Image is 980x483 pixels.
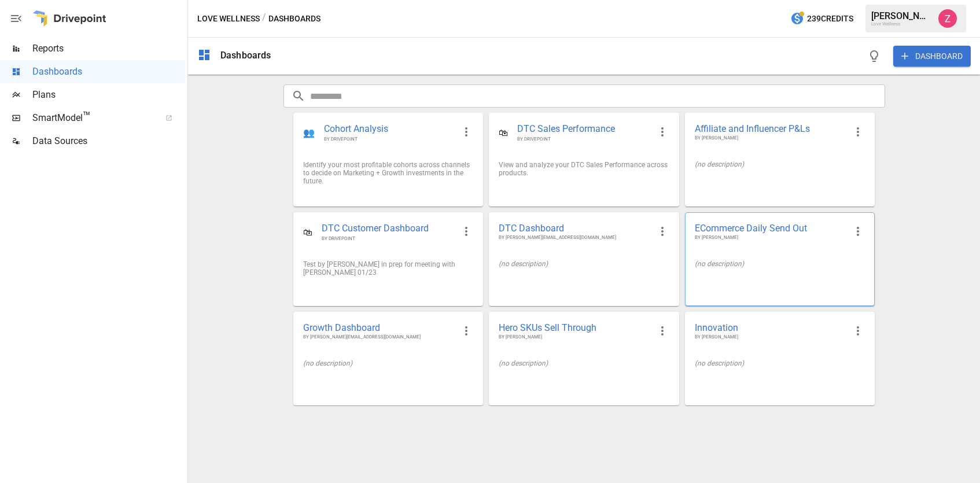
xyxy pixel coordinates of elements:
[303,260,473,276] div: Test by [PERSON_NAME] in prep for meeting with [PERSON_NAME] 01/23
[695,160,865,168] div: (no description)
[938,9,957,28] img: Zoe Keller
[871,10,931,21] div: [PERSON_NAME]
[807,12,853,26] span: 239 Credits
[303,359,473,367] div: (no description)
[695,322,846,334] span: Innovation
[931,2,964,35] button: Zoe Keller
[32,88,185,102] span: Plans
[499,359,669,367] div: (no description)
[499,322,650,334] span: Hero SKUs Sell Through
[322,222,455,235] span: DTC Customer Dashboard
[517,136,650,142] span: BY DRIVEPOINT
[695,135,846,142] span: BY [PERSON_NAME]
[32,134,185,148] span: Data Sources
[695,359,865,367] div: (no description)
[499,127,508,138] div: 🛍
[499,161,669,177] div: View and analyze your DTC Sales Performance across products.
[893,46,971,67] button: DASHBOARD
[303,161,473,185] div: Identify your most profitable cohorts across channels to decide on Marketing + Growth investments...
[695,123,846,135] span: Affiliate and Influencer P&Ls
[303,227,312,238] div: 🛍
[303,322,455,334] span: Growth Dashboard
[695,234,846,241] span: BY [PERSON_NAME]
[32,42,185,56] span: Reports
[322,235,455,242] span: BY DRIVEPOINT
[324,136,455,142] span: BY DRIVEPOINT
[499,334,650,341] span: BY [PERSON_NAME]
[324,123,455,136] span: Cohort Analysis
[303,334,455,341] span: BY [PERSON_NAME][EMAIL_ADDRESS][DOMAIN_NAME]
[499,222,650,234] span: DTC Dashboard
[499,234,650,241] span: BY [PERSON_NAME][EMAIL_ADDRESS][DOMAIN_NAME]
[262,12,266,26] div: /
[695,260,865,268] div: (no description)
[695,334,846,341] span: BY [PERSON_NAME]
[517,123,650,136] span: DTC Sales Performance
[695,222,846,234] span: ECommerce Daily Send Out
[32,65,185,79] span: Dashboards
[303,127,315,138] div: 👥
[220,50,271,61] div: Dashboards
[871,21,931,27] div: Love Wellness
[83,109,91,124] span: ™
[786,8,858,30] button: 239Credits
[32,111,153,125] span: SmartModel
[197,12,260,26] button: Love Wellness
[499,260,669,268] div: (no description)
